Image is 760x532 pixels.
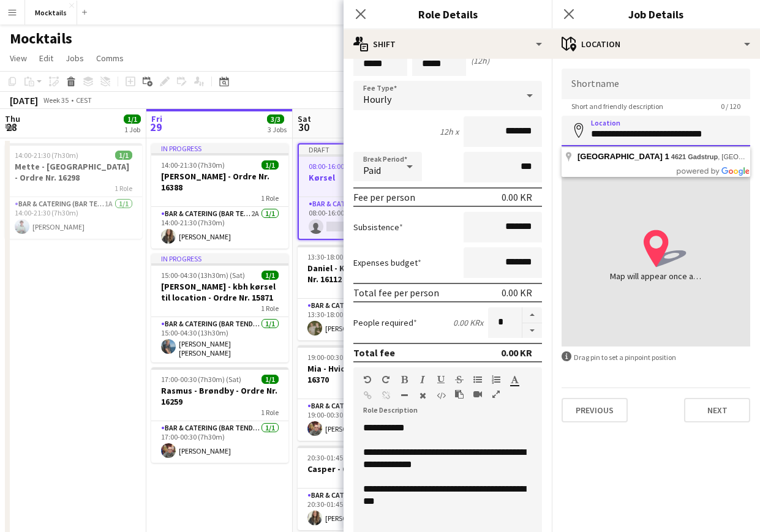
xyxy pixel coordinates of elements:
[151,143,288,153] div: In progress
[455,375,464,384] button: Strikethrough
[151,385,288,407] h3: Rasmus - Brøndby - Ordre Nr. 16259
[440,126,459,137] div: 12h x
[363,375,372,384] button: Undo
[124,125,140,134] div: 1 Job
[353,257,421,268] label: Expenses budget
[96,53,124,64] span: Comms
[353,347,395,359] div: Total fee
[149,120,162,134] span: 29
[261,375,279,384] span: 1/1
[3,120,20,134] span: 28
[151,143,288,249] app-job-card: In progress14:00-21:30 (7h30m)1/1[PERSON_NAME] - Ordre Nr. 163881 RoleBar & Catering (Bar Tender)...
[382,375,390,384] button: Redo
[151,421,288,463] app-card-role: Bar & Catering (Bar Tender)1/117:00-00:30 (7h30m)[PERSON_NAME]
[473,375,482,384] button: Unordered List
[502,287,532,299] div: 0.00 KR
[578,152,663,161] span: [GEOGRAPHIC_DATA]
[552,6,760,22] h3: Job Details
[151,367,288,463] app-job-card: 17:00-00:30 (7h30m) (Sat)1/1Rasmus - Brøndby - Ordre Nr. 162591 RoleBar & Catering (Bar Tender)1/...
[502,191,532,203] div: 0.00 KR
[610,270,702,282] div: Map will appear once address has been added
[151,113,162,124] span: Fri
[344,6,552,22] h3: Role Details
[298,143,435,240] app-job-card: Draft08:00-16:00 (8h)0/1Kørsel1 RoleBar & Catering (Bar Tender)0/108:00-16:00 (8h)
[688,153,718,160] span: Gadstrup
[268,125,287,134] div: 3 Jobs
[510,375,519,384] button: Text Color
[10,29,72,48] h1: Mocktails
[562,102,673,111] span: Short and friendly description
[473,389,482,399] button: Insert video
[76,96,92,105] div: CEST
[298,299,435,340] app-card-role: Bar & Catering (Bar Tender)1/113:30-18:00 (4h30m)[PERSON_NAME]
[91,50,129,66] a: Comms
[298,399,435,441] app-card-role: Bar & Catering (Bar Tender)1/119:00-00:30 (5h30m)[PERSON_NAME]
[296,120,311,134] span: 30
[353,222,403,233] label: Subsistence
[261,408,279,417] span: 1 Role
[471,55,489,66] div: (12h)
[298,446,435,530] app-job-card: 20:30-01:45 (5h15m) (Sun)1/1Casper - Organic1 RoleBar & Catering (Bar Tender)1/120:30-01:45 (5h15...
[353,191,415,203] div: Fee per person
[298,345,435,441] app-job-card: 19:00-00:30 (5h30m) (Sun)1/1Mia - Hvidovre - Ordre Nr. 163701 RoleBar & Catering (Bar Tender)1/11...
[353,317,417,328] label: People required
[309,162,358,171] span: 08:00-16:00 (8h)
[261,304,279,313] span: 1 Role
[665,152,669,161] span: 1
[522,323,542,339] button: Decrease
[267,114,284,124] span: 3/3
[115,184,132,193] span: 1 Role
[40,96,71,105] span: Week 35
[39,53,53,64] span: Edit
[10,53,27,64] span: View
[298,245,435,340] app-job-card: 13:30-18:00 (4h30m)1/1Daniel - København - Ordre Nr. 161121 RoleBar & Catering (Bar Tender)1/113:...
[124,114,141,124] span: 1/1
[298,489,435,530] app-card-role: Bar & Catering (Bar Tender)1/120:30-01:45 (5h15m)[PERSON_NAME]
[299,144,434,154] div: Draft
[437,375,445,384] button: Underline
[552,29,760,59] div: Location
[261,193,279,203] span: 1 Role
[437,391,445,400] button: HTML Code
[298,463,435,474] h3: Casper - Organic
[61,50,89,66] a: Jobs
[298,263,435,285] h3: Daniel - København - Ordre Nr. 16112
[562,351,750,363] div: Drag pin to set a pinpoint position
[299,172,434,183] h3: Kørsel
[353,287,439,299] div: Total fee per person
[307,453,389,462] span: 20:30-01:45 (5h15m) (Sun)
[161,271,245,280] span: 15:00-04:30 (13h30m) (Sat)
[151,281,288,303] h3: [PERSON_NAME] - kbh kørsel til location - Ordre Nr. 15871
[455,389,464,399] button: Paste as plain text
[562,398,628,422] button: Previous
[400,391,408,400] button: Horizontal Line
[151,317,288,362] app-card-role: Bar & Catering (Bar Tender)1/115:00-04:30 (13h30m)[PERSON_NAME] [PERSON_NAME]
[5,113,20,124] span: Thu
[151,253,288,362] app-job-card: In progress15:00-04:30 (13h30m) (Sat)1/1[PERSON_NAME] - kbh kørsel til location - Ordre Nr. 15871...
[5,143,142,239] app-job-card: 14:00-21:30 (7h30m)1/1Mette - [GEOGRAPHIC_DATA] - Ordre Nr. 162981 RoleBar & Catering (Bar Tender...
[34,50,58,66] a: Edit
[363,164,381,176] span: Paid
[344,29,552,59] div: Shift
[684,398,750,422] button: Next
[151,171,288,193] h3: [PERSON_NAME] - Ordre Nr. 16388
[453,317,483,328] div: 0.00 KR x
[5,50,32,66] a: View
[115,151,132,160] span: 1/1
[10,94,38,107] div: [DATE]
[15,151,78,160] span: 14:00-21:30 (7h30m)
[418,391,427,400] button: Clear Formatting
[307,252,371,261] span: 13:30-18:00 (4h30m)
[261,271,279,280] span: 1/1
[151,253,288,263] div: In progress
[5,161,142,183] h3: Mette - [GEOGRAPHIC_DATA] - Ordre Nr. 16298
[151,207,288,249] app-card-role: Bar & Catering (Bar Tender)2A1/114:00-21:30 (7h30m)[PERSON_NAME]
[492,389,500,399] button: Fullscreen
[161,160,225,170] span: 14:00-21:30 (7h30m)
